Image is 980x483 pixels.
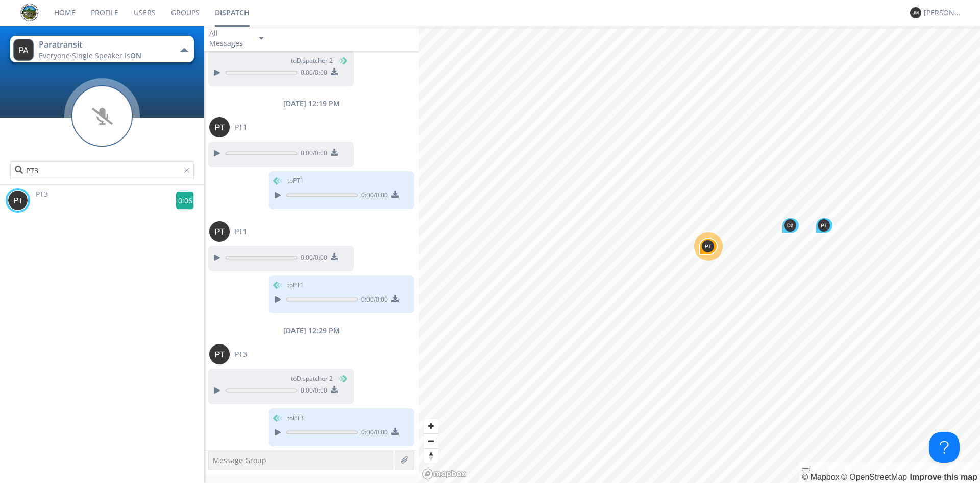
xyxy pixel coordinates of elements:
a: Mapbox logo [422,468,467,480]
iframe: Toggle Customer Support [929,432,960,463]
img: 373638.png [209,344,230,364]
div: [DATE] 12:19 PM [204,99,419,109]
div: Paratransit [39,39,154,51]
div: [PERSON_NAME] [924,8,962,18]
span: 0:00 / 0:00 [358,428,388,439]
img: caret-down-sm.svg [259,37,263,40]
img: 373638.png [784,219,796,232]
a: Mapbox [802,473,839,481]
span: PT1 [235,226,247,237]
span: to Dispatcher 2 [291,56,333,65]
a: OpenStreetMap [841,473,907,481]
div: Map marker [699,238,718,255]
img: 373638.png [818,219,830,232]
button: Toggle attribution [802,468,810,471]
span: 0:00 / 0:00 [358,295,388,306]
img: download media button [331,149,338,156]
img: 373638.png [13,39,34,61]
span: to PT1 [287,176,304,186]
button: Zoom out [424,433,438,448]
img: 373638.png [8,190,28,211]
img: eaff3883dddd41549c1c66aca941a5e6 [20,4,39,22]
span: 0:00 / 0:00 [297,149,327,160]
img: 373638.png [702,240,714,252]
span: to PT3 [287,413,304,423]
canvas: Map [419,26,980,483]
div: [DATE] 12:29 PM [204,326,419,336]
img: download media button [331,68,338,75]
img: download media button [391,428,399,435]
span: Reset bearing to north [424,449,438,463]
span: PT3 [36,189,48,199]
div: Map marker [781,217,800,234]
div: All Messages [209,28,250,49]
input: Search users [10,161,194,179]
div: Everyone · [39,51,154,61]
div: Map marker [815,217,834,234]
img: download media button [331,386,338,393]
img: 373638.png [209,117,230,137]
span: 0:00 / 0:00 [358,191,388,202]
img: download media button [391,191,399,198]
span: to Dispatcher 2 [291,374,333,383]
span: PT1 [235,122,247,132]
span: Zoom out [424,434,438,448]
button: ParatransitEveryone·Single Speaker isON [10,36,194,62]
img: 373638.png [910,7,921,18]
span: to PT1 [287,281,304,290]
button: Zoom in [424,419,438,433]
span: PT3 [235,349,247,359]
span: 0:00 / 0:00 [297,386,327,397]
span: ON [130,51,141,60]
img: 373638.png [209,221,230,242]
img: download media button [331,253,338,260]
span: 0:00 / 0:00 [297,253,327,264]
span: 0:00 / 0:00 [297,68,327,79]
button: Reset bearing to north [424,448,438,463]
img: download media button [391,295,399,302]
span: Single Speaker is [72,51,141,60]
a: Map feedback [910,473,977,481]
